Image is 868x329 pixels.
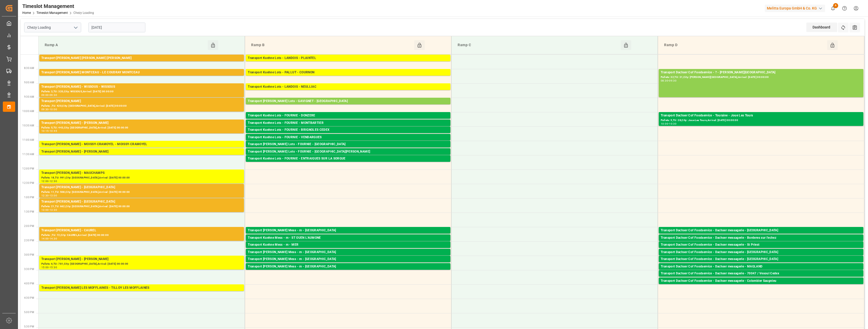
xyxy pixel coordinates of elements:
[661,262,861,266] div: Pallets: 2,TU: 46,City: [GEOGRAPHIC_DATA],Arrival: [DATE] 00:00:00
[50,130,57,132] div: 10:45
[24,296,34,299] span: 4:30 PM
[49,94,50,96] div: -
[661,255,861,259] div: Pallets: 1,TU: 19,City: [GEOGRAPHIC_DATA],Arrival: [DATE] 00:00:00
[248,75,448,79] div: Pallets: ,TU: 487,City: [GEOGRAPHIC_DATA],Arrival: [DATE] 00:00:00
[50,266,57,268] div: 15:30
[41,99,242,104] div: Transport [PERSON_NAME]
[24,67,34,69] span: 8:30 AM
[248,113,448,118] div: Transport Kuehne Lots - FOURNIE - DONZERE
[49,209,50,211] div: -
[248,264,448,269] div: Transport [PERSON_NAME] Mess - m - [GEOGRAPHIC_DATA]
[668,123,669,125] div: -
[41,199,242,204] div: Transport [PERSON_NAME] - [GEOGRAPHIC_DATA]
[661,242,861,247] div: Transport Dachser Cof Foodservice - Dachser messagerie - St Priest
[24,282,34,285] span: 4:00 PM
[88,23,145,32] input: DD-MM-YYYY
[24,210,34,213] span: 1:30 PM
[661,264,861,269] div: Transport Dachser Cof Foodservice - Dachser messagerie - MAGLAND
[248,242,448,247] div: Transport Kuehne Mess - m - MER
[661,247,861,252] div: Pallets: 2,TU: ,City: St Priest,Arrival: [DATE] 00:00:00
[668,79,669,82] div: -
[22,138,34,141] span: 11:00 AM
[41,108,49,111] div: 09:30
[765,5,825,12] div: Melitta Europa GmbH & Co. KG
[24,225,34,227] span: 2:00 PM
[50,237,57,240] div: 14:30
[41,176,242,180] div: Pallets: 18,TU: 991,City: [GEOGRAPHIC_DATA],Arrival: [DATE] 00:00:00
[661,113,861,118] div: Transport Dachser Cof Foodservice - Touraine - Joue Les Tours
[41,147,242,151] div: Pallets: 3,TU: 160,City: MOISSY-CRAMOYEL,Arrival: [DATE] 00:00:00
[41,94,49,96] div: 09:00
[41,56,242,61] div: Transport [PERSON_NAME] [PERSON_NAME] [PERSON_NAME]
[248,127,448,133] div: Transport Kuehne Lots - FOURNIE - BRIGNOLES CEDEX
[24,268,34,271] span: 3:30 PM
[248,228,448,233] div: Transport [PERSON_NAME] Mess - m - [GEOGRAPHIC_DATA]
[248,140,448,144] div: Pallets: 3,TU: 372,City: [GEOGRAPHIC_DATA],Arrival: [DATE] 00:00:00
[24,81,34,84] span: 9:00 AM
[41,185,242,190] div: Transport [PERSON_NAME] - [GEOGRAPHIC_DATA]
[41,149,242,154] div: Transport [PERSON_NAME] - [PERSON_NAME]
[248,161,448,166] div: Pallets: 2,TU: 441,City: ENTRAIGUES SUR LA SORGUE,Arrival: [DATE] 00:00:00
[41,75,242,79] div: Pallets: ,TU: 95,City: [GEOGRAPHIC_DATA],Arrival: [DATE] 00:00:00
[41,190,242,194] div: Pallets: 11,TU: 508,City: [GEOGRAPHIC_DATA],Arrival: [DATE] 00:00:00
[248,241,448,245] div: Pallets: ,TU: 6,City: [GEOGRAPHIC_DATA] L'AUMONE,Arrival: [DATE] 00:00:00
[456,40,620,50] div: Ramp C
[49,237,50,240] div: -
[765,3,827,13] button: Melitta Europa GmbH & Co. KG
[41,61,242,65] div: Pallets: ,TU: 76,City: [PERSON_NAME] [PERSON_NAME],Arrival: [DATE] 00:00:00
[50,108,57,111] div: 10:00
[24,95,34,98] span: 9:30 AM
[661,118,861,123] div: Pallets: 5,TU: 28,City: Joue Les Tours,Arrival: [DATE] 00:00:00
[22,2,94,10] div: Timeslot Management
[248,121,448,126] div: Transport Kuehne Lots - FOURNIE - MONTBARTIER
[41,121,242,126] div: Transport [PERSON_NAME] - [PERSON_NAME]
[661,241,861,245] div: Pallets: 1,TU: 24,City: Borderes sur l'echez,Arrival: [DATE] 00:00:00
[24,311,34,314] span: 5:00 PM
[50,94,57,96] div: 09:30
[827,3,839,14] button: show 6 new notifications
[24,196,34,199] span: 1:00 PM
[24,239,34,242] span: 2:30 PM
[49,180,50,182] div: -
[661,228,861,233] div: Transport Dachser Cof Foodservice - Dachser messagerie - [GEOGRAPHIC_DATA]
[248,61,448,65] div: Pallets: 4,TU: 270,City: PLAINTEL,Arrival: [DATE] 00:00:00
[248,142,448,147] div: Transport [PERSON_NAME] Lots - FOURNIE - [GEOGRAPHIC_DATA]
[661,271,861,276] div: Transport Dachser Cof Foodservice - Dachser messagerie - 70047 / Vesoul Cedex
[49,266,50,268] div: -
[248,133,448,137] div: Pallets: 3,TU: ,City: BRIGNOLES CEDEX,Arrival: [DATE] 00:00:00
[249,40,414,50] div: Ramp B
[41,257,242,262] div: Transport [PERSON_NAME] - [PERSON_NAME]
[248,257,448,262] div: Transport [PERSON_NAME] Mess - m - [GEOGRAPHIC_DATA]
[49,108,50,111] div: -
[661,278,861,284] div: Transport Dachser Cof Foodservice - Dachser messagerie - Colombier Saugnieu
[43,40,208,50] div: Ramp A
[41,84,242,89] div: Transport [PERSON_NAME] - WISSOUS - WISSOUS
[41,266,49,268] div: 15:00
[661,75,861,79] div: Pallets: 32,TU: 31,City: [PERSON_NAME][GEOGRAPHIC_DATA],Arrival: [DATE] 00:00:00
[661,79,668,82] div: 08:30
[50,180,57,182] div: 12:30
[41,70,242,75] div: Transport [PERSON_NAME] MONTCEAU - LE COUDRAY MONTCEAU
[669,79,676,82] div: 09:30
[41,233,242,237] div: Pallets: ,TU: 72,City: CAUREL,Arrival: [DATE] 00:00:00
[248,235,448,241] div: Transport Kuehne Mess - m - ST OUEN L'AUMONE
[41,142,242,147] div: Transport [PERSON_NAME] - MOISSY-CRAMOYEL - MOISSY-CRAMOYEL
[50,194,57,197] div: 13:00
[41,171,242,176] div: Transport [PERSON_NAME] - MAUCHAMPS
[24,23,81,32] input: Type to search/select
[248,135,448,140] div: Transport Kuehne Lots - FOURNIE - VENDARGUES
[661,123,668,125] div: 10:00
[248,247,448,252] div: Pallets: 1,TU: 16,City: MER,Arrival: [DATE] 00:00:00
[669,123,676,125] div: 10:30
[41,209,49,211] div: 13:00
[22,124,34,127] span: 10:30 AM
[833,3,838,8] span: 6
[36,11,68,15] a: Timeslot Management
[72,24,79,32] button: open menu
[248,118,448,123] div: Pallets: 3,TU: ,City: DONZERE,Arrival: [DATE] 00:00:00
[41,104,242,108] div: Pallets: ,TU: 420,City: [GEOGRAPHIC_DATA],Arrival: [DATE] 00:00:00
[248,104,448,108] div: Pallets: 9,TU: ,City: [GEOGRAPHIC_DATA],Arrival: [DATE] 00:00:00
[41,194,49,197] div: 12:30
[661,250,861,255] div: Transport Dachser Cof Foodservice - Dachser messagerie - [GEOGRAPHIC_DATA]
[41,262,242,266] div: Pallets: 6,TU: 781,City: [GEOGRAPHIC_DATA],Arrival: [DATE] 00:00:00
